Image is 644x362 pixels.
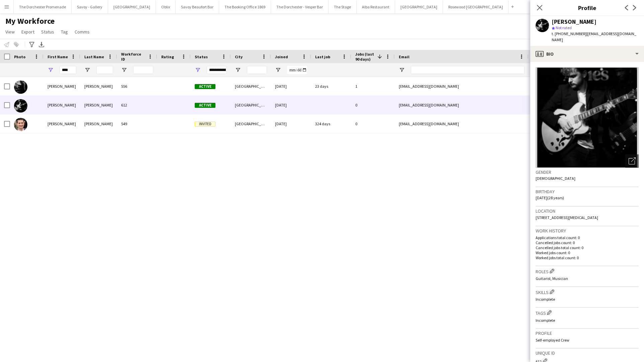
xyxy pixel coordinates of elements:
[536,240,639,245] p: Cancelled jobs count: 0
[48,54,68,59] span: First Name
[21,29,34,35] span: Export
[536,67,639,168] img: Crew avatar or photo
[41,29,54,35] span: Status
[195,54,208,59] span: Status
[536,309,639,316] h3: Tags
[536,255,639,260] p: Worked jobs total count: 0
[231,77,271,95] div: [GEOGRAPHIC_DATA]
[552,31,586,36] span: t. [PHONE_NUMBER]
[536,228,639,234] h3: Work history
[536,250,639,255] p: Worked jobs count: 0
[38,27,57,36] a: Status
[311,77,351,95] div: 23 days
[5,29,15,35] span: View
[156,0,176,13] button: Oblix
[530,46,644,62] div: Bio
[351,115,395,133] div: 0
[195,84,215,89] span: Active
[14,54,25,59] span: Photo
[219,0,271,13] button: The Booking Office 1869
[61,29,68,35] span: Tag
[536,318,639,323] p: Incomplete
[75,29,90,35] span: Comms
[536,235,639,240] p: Applications total count: 0
[48,67,54,73] button: Open Filter Menu
[536,189,639,195] h3: Birthday
[625,154,639,168] div: Open photos pop-in
[80,77,117,95] div: [PERSON_NAME]
[536,245,639,250] p: Cancelled jobs total count: 0
[121,67,127,73] button: Open Filter Menu
[275,67,281,73] button: Open Filter Menu
[247,66,267,74] input: City Filter Input
[411,66,525,74] input: Email Filter Input
[14,80,27,94] img: Rory Hudson
[117,96,157,114] div: 612
[536,195,564,200] span: [DATE] (28 years)
[351,77,395,95] div: 1
[536,338,639,343] p: Self-employed Crew
[443,0,509,13] button: Rosewood [GEOGRAPHIC_DATA]
[72,27,92,36] a: Comms
[133,66,153,74] input: Workforce ID Filter Input
[536,330,639,336] h3: Profile
[351,96,395,114] div: 0
[329,0,357,13] button: The Stage
[5,16,55,26] span: My Workforce
[552,19,596,25] div: [PERSON_NAME]
[161,54,174,59] span: Rating
[395,77,529,95] div: [EMAIL_ADDRESS][DOMAIN_NAME]
[195,67,201,73] button: Open Filter Menu
[195,122,215,127] span: Invited
[399,54,409,59] span: Email
[176,0,219,13] button: Savoy Beaufort Bar
[529,96,614,114] div: [PHONE_NUMBER]
[271,0,329,13] button: The Dorchester - Vesper Bar
[529,115,614,133] div: [PHONE_NUMBER]
[556,25,572,30] span: Not rated
[235,67,241,73] button: Open Filter Menu
[14,118,27,131] img: Rory Sadler
[80,96,117,114] div: [PERSON_NAME]
[536,350,639,356] h3: Unique ID
[108,0,156,13] button: [GEOGRAPHIC_DATA]
[536,268,639,275] h3: Roles
[529,77,614,95] div: [PHONE_NUMBER]
[530,3,644,12] h3: Profile
[117,115,157,133] div: 549
[3,27,17,36] a: View
[271,96,311,114] div: [DATE]
[28,41,36,49] app-action-btn: Advanced filters
[395,115,529,133] div: [EMAIL_ADDRESS][DOMAIN_NAME]
[536,215,598,220] span: [STREET_ADDRESS][MEDICAL_DATA]
[355,52,375,62] span: Jobs (last 90 days)
[121,52,145,62] span: Workforce ID
[43,96,80,114] div: [PERSON_NAME]
[72,0,108,13] button: Savoy - Gallery
[117,77,157,95] div: 556
[536,169,639,175] h3: Gender
[271,77,311,95] div: [DATE]
[43,77,80,95] div: [PERSON_NAME]
[19,27,37,36] a: Export
[536,208,639,214] h3: Location
[14,0,72,13] button: The Dorchester Promenade
[14,99,27,113] img: Rory Mann
[84,54,104,59] span: Last Name
[96,66,113,74] input: Last Name Filter Input
[311,115,351,133] div: 324 days
[60,66,76,74] input: First Name Filter Input
[231,96,271,114] div: [GEOGRAPHIC_DATA]
[235,54,243,59] span: City
[287,66,307,74] input: Joined Filter Input
[399,67,405,73] button: Open Filter Menu
[536,276,568,281] span: Guitarist, Musician
[275,54,288,59] span: Joined
[315,54,330,59] span: Last job
[395,96,529,114] div: [EMAIL_ADDRESS][DOMAIN_NAME]
[37,41,45,49] app-action-btn: Export XLSX
[195,103,215,108] span: Active
[395,0,443,13] button: [GEOGRAPHIC_DATA]
[552,31,636,42] span: | [EMAIL_ADDRESS][DOMAIN_NAME]
[58,27,71,36] a: Tag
